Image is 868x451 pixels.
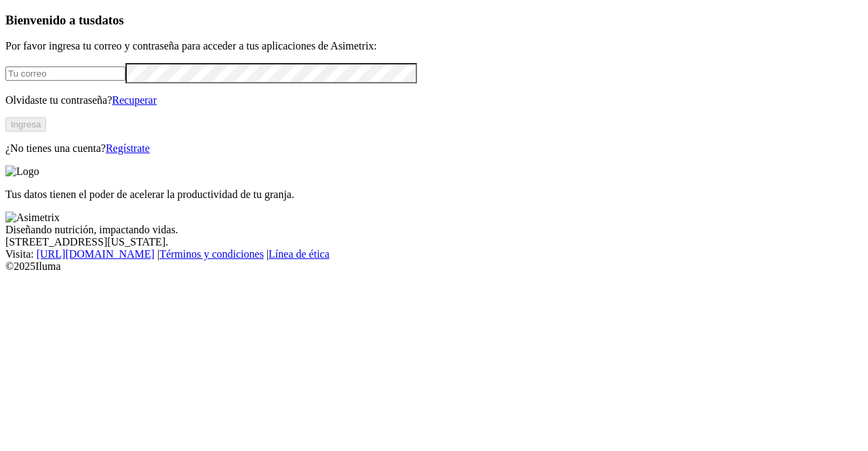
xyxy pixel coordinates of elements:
[269,248,330,260] a: Línea de ética
[37,248,155,260] a: [URL][DOMAIN_NAME]
[5,260,863,273] div: © 2025 Iluma
[159,248,264,260] a: Términos y condiciones
[112,94,157,106] a: Recuperar
[5,94,863,106] p: Olvidaste tu contraseña?
[95,13,124,27] span: datos
[5,189,863,201] p: Tus datos tienen el poder de acelerar la productividad de tu granja.
[5,248,863,260] div: Visita : | |
[5,224,863,236] div: Diseñando nutrición, impactando vidas.
[5,66,125,81] input: Tu correo
[5,212,60,224] img: Asimetrix
[5,142,863,155] p: ¿No tienes una cuenta?
[5,236,863,248] div: [STREET_ADDRESS][US_STATE].
[106,142,150,154] a: Regístrate
[5,13,863,28] h3: Bienvenido a tus
[5,40,863,52] p: Por favor ingresa tu correo y contraseña para acceder a tus aplicaciones de Asimetrix:
[5,165,39,178] img: Logo
[5,117,46,132] button: Ingresa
